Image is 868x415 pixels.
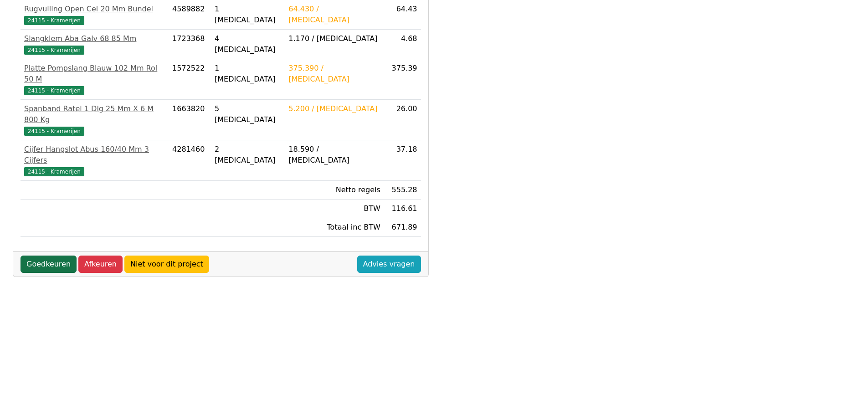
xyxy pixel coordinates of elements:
[288,144,380,166] div: 18.590 / [MEDICAL_DATA]
[215,4,281,26] div: 1 [MEDICAL_DATA]
[384,140,421,181] td: 37.18
[24,16,84,25] span: 24115 - Kramerijen
[285,200,384,218] td: BTW
[24,167,84,176] span: 24115 - Kramerijen
[288,4,380,26] div: 64.430 / [MEDICAL_DATA]
[169,59,211,100] td: 1572522
[384,181,421,200] td: 555.28
[285,218,384,237] td: Totaal inc BTW
[215,33,281,55] div: 4 [MEDICAL_DATA]
[24,4,165,15] div: Rugvulling Open Cel 20 Mm Bundel
[384,218,421,237] td: 671.89
[21,256,77,273] a: Goedkeuren
[24,63,165,85] div: Platte Pompslang Blauw 102 Mm Rol 50 M
[384,200,421,218] td: 116.61
[357,256,421,273] a: Advies vragen
[24,46,84,55] span: 24115 - Kramerijen
[288,103,380,114] div: 5.200 / [MEDICAL_DATA]
[124,256,209,273] a: Niet voor dit project
[285,181,384,200] td: Netto regels
[24,127,84,136] span: 24115 - Kramerijen
[24,33,165,44] div: Slangklem Aba Galv 68 85 Mm
[288,33,380,44] div: 1.170 / [MEDICAL_DATA]
[24,86,84,95] span: 24115 - Kramerijen
[24,103,165,136] a: Spanband Ratel 1 Dlg 25 Mm X 6 M 800 Kg24115 - Kramerijen
[215,144,281,166] div: 2 [MEDICAL_DATA]
[288,63,380,85] div: 375.390 / [MEDICAL_DATA]
[24,63,165,96] a: Platte Pompslang Blauw 102 Mm Rol 50 M24115 - Kramerijen
[384,100,421,140] td: 26.00
[169,100,211,140] td: 1663820
[24,33,165,55] a: Slangklem Aba Galv 68 85 Mm24115 - Kramerijen
[24,144,165,177] a: Cijfer Hangslot Abus 160/40 Mm 3 Cijfers24115 - Kramerijen
[169,140,211,181] td: 4281460
[78,256,123,273] a: Afkeuren
[215,103,281,125] div: 5 [MEDICAL_DATA]
[384,30,421,59] td: 4.68
[24,144,165,166] div: Cijfer Hangslot Abus 160/40 Mm 3 Cijfers
[24,4,165,26] a: Rugvulling Open Cel 20 Mm Bundel24115 - Kramerijen
[384,59,421,100] td: 375.39
[169,30,211,59] td: 1723368
[215,63,281,85] div: 1 [MEDICAL_DATA]
[24,103,165,125] div: Spanband Ratel 1 Dlg 25 Mm X 6 M 800 Kg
